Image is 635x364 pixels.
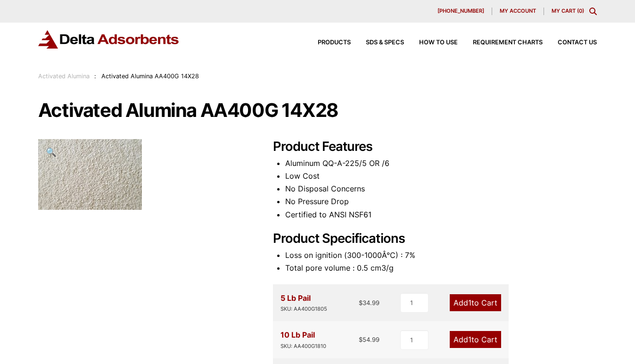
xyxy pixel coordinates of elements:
span: 0 [579,8,582,14]
a: How to Use [404,40,458,46]
a: Add1to Cart [450,331,501,348]
span: $ [359,336,363,343]
li: No Pressure Drop [285,195,597,208]
span: How to Use [419,40,458,46]
a: Contact Us [543,40,597,46]
bdi: 34.99 [359,299,379,306]
span: Requirement Charts [473,40,543,46]
span: $ [359,299,363,306]
span: Contact Us [558,40,597,46]
a: My Cart (0) [552,8,584,14]
a: [PHONE_NUMBER] [430,8,492,15]
h1: Activated Alumina AA400G 14X28 [38,100,597,120]
bdi: 54.99 [359,336,379,343]
a: Activated Alumina [38,73,90,80]
a: SDS & SPECS [351,40,404,46]
a: Products [303,40,351,46]
span: Products [318,40,351,46]
a: View full-screen image gallery [38,139,64,165]
div: SKU: AA400G1805 [280,305,327,314]
span: SDS & SPECS [366,40,404,46]
span: 🔍 [46,147,57,157]
span: 1 [468,298,471,307]
a: Requirement Charts [458,40,543,46]
li: Loss on ignition (300-1000Â°C) : 7% [285,249,597,262]
a: Add1to Cart [450,294,501,311]
div: 5 Lb Pail [280,292,327,314]
span: Activated Alumina AA400G 14X28 [101,73,199,80]
span: My account [500,8,536,14]
li: No Disposal Concerns [285,182,597,195]
div: Toggle Modal Content [589,8,597,15]
span: 1 [468,335,471,344]
div: SKU: AA400G1810 [280,342,326,351]
h2: Product Features [273,139,597,155]
span: : [94,73,96,80]
li: Total pore volume : 0.5 cm3/g [285,262,597,274]
span: [PHONE_NUMBER] [437,8,484,14]
a: My account [492,8,544,15]
img: Delta Adsorbents [38,30,180,49]
div: 10 Lb Pail [280,329,326,350]
h2: Product Specifications [273,231,597,247]
li: Aluminum QQ-A-225/5 OR /6 [285,157,597,170]
li: Certified to ANSI NSF61 [285,208,597,221]
img: Activated Alumina AA400G 14X28 [38,139,142,210]
li: Low Cost [285,170,597,182]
